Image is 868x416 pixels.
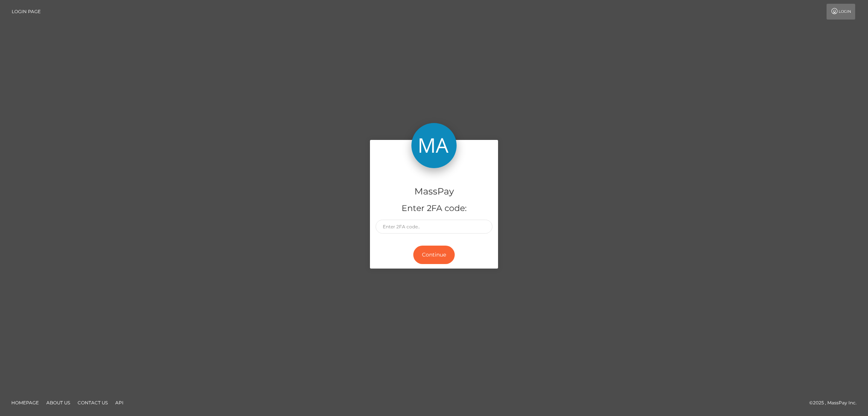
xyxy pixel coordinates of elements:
[376,220,492,234] input: Enter 2FA code..
[376,185,492,198] h4: MassPay
[75,397,111,408] a: Contact Us
[8,397,42,408] a: Homepage
[413,246,455,264] button: Continue
[112,397,127,408] a: API
[12,4,41,20] a: Login Page
[411,123,457,168] img: MassPay
[376,203,492,214] h5: Enter 2FA code:
[827,4,855,20] a: Login
[43,397,73,408] a: About Us
[809,399,862,407] div: © 2025 , MassPay Inc.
